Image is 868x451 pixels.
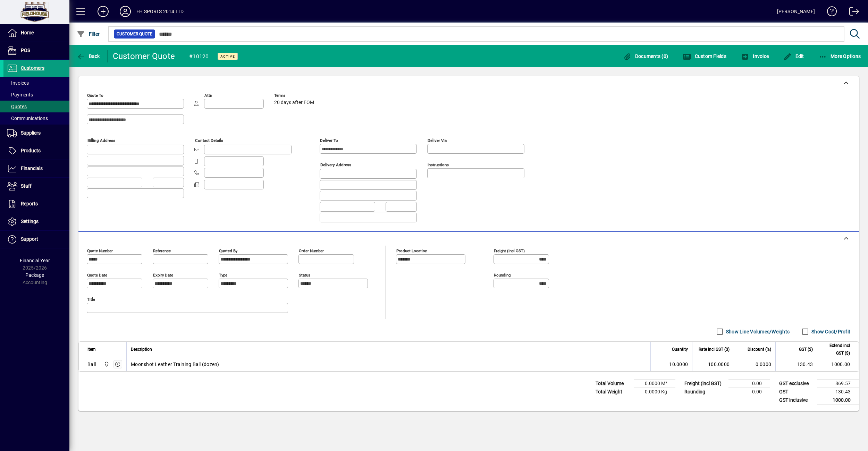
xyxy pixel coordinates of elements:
button: Back [75,50,102,62]
mat-label: Deliver To [320,138,338,143]
td: 0.00 [728,379,770,388]
span: Invoices [7,80,29,86]
span: Edit [783,53,804,59]
mat-label: Expiry date [153,272,173,277]
span: Filter [77,31,100,37]
div: [PERSON_NAME] [777,6,815,17]
button: Edit [782,50,806,62]
td: Freight (incl GST) [681,379,728,388]
td: GST inclusive [776,396,817,405]
label: Show Cost/Profit [810,328,850,335]
button: Add [92,5,114,18]
span: Package [25,272,44,278]
span: Customers [21,65,44,71]
button: Profile [114,5,136,18]
span: Support [21,236,38,242]
a: Settings [3,213,69,230]
span: 20 days after EOM [274,100,314,105]
mat-label: Rounding [494,272,511,277]
mat-label: Type [219,272,227,277]
button: Invoice [739,50,770,62]
td: 869.57 [817,379,859,388]
span: Discount (%) [748,346,771,353]
mat-label: Quoted by [219,248,237,253]
mat-label: Order number [299,248,324,253]
span: Extend incl GST ($) [821,342,850,357]
div: #10120 [189,51,209,62]
span: Quantity [672,346,688,353]
mat-label: Quote To [87,93,103,98]
a: Communications [3,112,69,124]
a: Knowledge Base [822,1,837,24]
a: Products [3,142,69,160]
span: Communications [7,116,48,121]
mat-label: Deliver via [428,138,447,143]
mat-label: Quote number [87,248,113,253]
button: Filter [75,28,102,40]
mat-label: Status [299,272,310,277]
span: Moonshot Leather Training Ball (dozen) [131,361,219,368]
span: GST ($) [799,346,813,353]
a: Invoices [3,77,69,89]
td: Total Volume [592,379,634,388]
td: Total Weight [592,388,634,396]
div: FH SPORTS 2014 LTD [136,6,184,17]
span: Invoice [741,53,769,59]
td: GST [776,388,817,396]
td: 1000.00 [817,357,859,371]
a: Payments [3,89,69,101]
span: Payments [7,92,33,97]
span: Staff [21,183,32,189]
a: Financials [3,160,69,177]
mat-label: Quote date [87,272,107,277]
a: Reports [3,195,69,213]
td: 0.00 [728,388,770,396]
span: POS [21,48,30,53]
td: GST exclusive [776,379,817,388]
span: More Options [819,53,861,59]
a: Staff [3,178,69,195]
td: 130.43 [817,388,859,396]
span: Reports [21,201,38,206]
a: Logout [844,1,859,24]
span: 10.0000 [669,361,688,368]
div: 100.0000 [697,361,730,368]
button: More Options [817,50,863,62]
a: Home [3,24,69,42]
span: Terms [274,93,316,98]
span: Financials [21,165,43,171]
td: 1000.00 [817,396,859,405]
span: Description [131,346,152,353]
span: Custom Fields [683,53,726,59]
mat-label: Instructions [428,162,449,167]
label: Show Line Volumes/Weights [725,328,790,335]
span: Home [21,30,34,35]
span: Suppliers [21,130,41,136]
a: POS [3,42,69,59]
span: Quotes [7,104,27,109]
button: Custom Fields [681,50,728,62]
mat-label: Title [87,297,95,301]
span: Active [220,54,235,59]
span: Central [102,360,110,368]
td: 0.0000 M³ [634,379,675,388]
a: Suppliers [3,125,69,142]
mat-label: Freight (incl GST) [494,248,525,253]
td: 0.0000 [734,357,775,371]
app-page-header-button: Back [69,50,108,62]
div: Ball [87,361,96,368]
a: Quotes [3,101,69,112]
td: 0.0000 Kg [634,388,675,396]
span: Back [77,53,100,59]
button: Documents (0) [621,50,670,62]
a: Support [3,231,69,248]
mat-label: Product location [396,248,427,253]
span: Settings [21,219,39,224]
span: Financial Year [20,258,50,263]
span: Documents (0) [623,53,668,59]
td: Rounding [681,388,728,396]
span: Item [87,346,96,353]
mat-label: Attn [204,93,212,98]
mat-label: Reference [153,248,171,253]
div: Customer Quote [113,51,175,62]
